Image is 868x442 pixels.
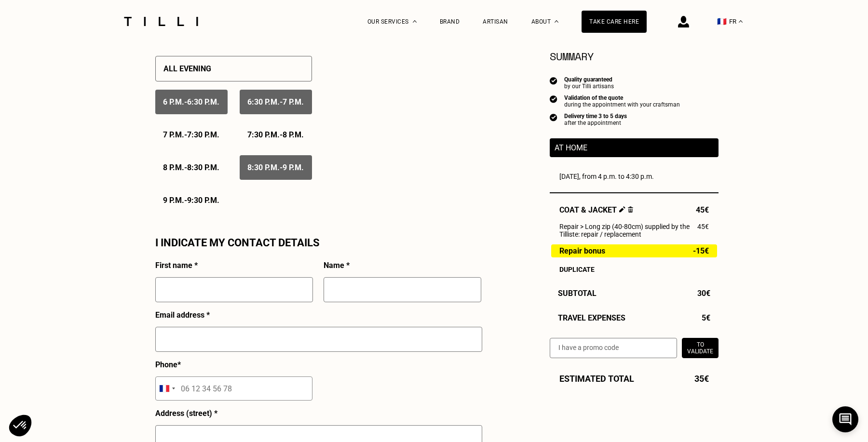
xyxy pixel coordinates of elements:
[280,97,283,107] font: -
[555,20,558,23] img: About drop-down menu
[155,261,198,270] font: First name *
[283,97,304,107] font: 7 p.m.
[550,338,677,358] input: I have a promo code
[678,16,689,27] img: connection icon
[550,48,594,64] font: Summary
[628,206,633,213] img: DELETE
[163,196,184,205] font: 9 p.m.
[559,266,595,273] font: Duplicate
[163,163,184,172] font: 8 p.m.
[558,289,597,298] font: Subtotal
[247,97,280,107] font: 6:30 p.m.
[693,246,709,255] font: -15€
[531,18,551,25] font: About
[564,113,627,120] font: Delivery time 3 to 5 days
[550,94,557,103] img: icon list info
[483,18,508,25] a: Artisan
[187,130,219,139] font: 7:30 p.m.
[564,83,614,90] font: by our Tilli artisans
[559,246,605,255] font: Repair bonus
[184,163,187,172] font: -
[589,18,639,25] font: Take care here
[564,101,680,108] font: during the appointment with your craftsman
[717,17,727,26] font: 🇫🇷
[564,94,623,101] font: Validation of the quote
[559,223,690,238] font: Repair > Long zip (40-80cm) supplied by the Tilliste: repair / replacement
[559,205,617,214] font: Coat & Jacket
[187,163,219,172] font: 8:30 p.m.
[163,130,184,139] font: 7 p.m.
[564,76,612,83] font: Quality guaranteed
[163,64,211,73] font: All evening
[283,163,304,172] font: 9 p.m.
[155,237,320,249] font: I indicate my contact details
[247,130,280,139] font: 7:30 p.m.
[413,20,417,23] img: Drop-down menu
[697,223,709,230] font: 45€
[367,18,409,25] font: Our services
[187,196,219,205] font: 9:30 p.m.
[702,313,710,322] font: 5€
[187,97,219,107] font: 6:30 p.m.
[283,130,304,139] font: 8 p.m.
[324,261,350,270] font: Name *
[280,163,283,172] font: -
[155,409,217,418] font: Address (street) *
[121,17,202,26] img: Tilli Dressmaking Service Logo
[559,374,634,384] font: Estimated total
[550,76,557,85] img: icon list info
[687,341,713,355] font: To validate
[555,143,587,152] font: At home
[694,374,709,384] font: 35€
[682,338,719,358] button: To validate
[619,206,625,213] img: Edit
[155,376,312,401] input: 06 12 34 56 78
[564,120,621,126] font: after the appointment
[440,18,460,25] a: Brand
[582,11,647,33] a: Take care here
[697,289,710,298] font: 30€
[156,377,178,400] div: Selected country
[155,360,177,369] font: Phone
[155,310,210,320] font: Email address *
[184,97,187,107] font: -
[184,130,187,139] font: -
[163,97,184,107] font: 6 p.m.
[247,163,280,172] font: 8:30 p.m.
[739,20,743,23] img: drop-down menu
[559,173,654,180] font: [DATE], from 4 p.m. to 4:30 p.m.
[558,313,625,322] font: Travel expenses
[184,196,187,205] font: -
[550,113,557,121] img: icon list info
[280,130,283,139] font: -
[696,205,709,214] font: 45€
[729,18,736,25] font: FR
